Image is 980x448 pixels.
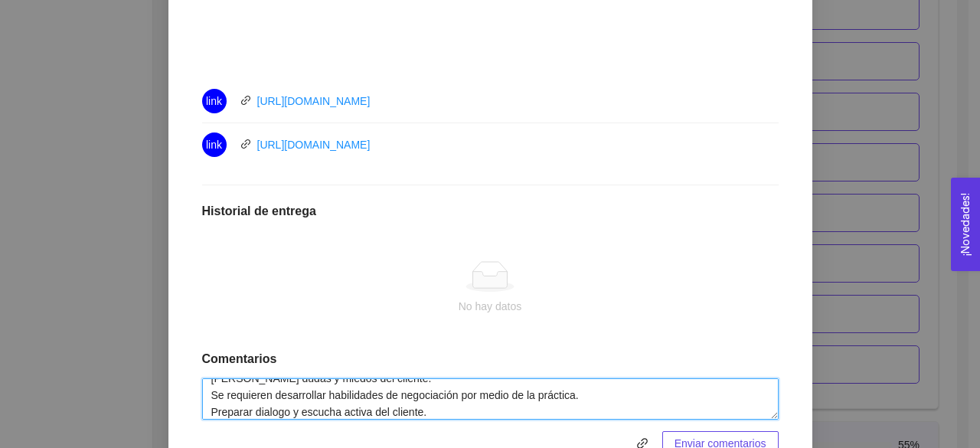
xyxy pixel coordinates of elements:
[202,378,779,420] textarea: Habilidades clave: [PERSON_NAME] dudas y miedos del cliente. Se requieren desarrollar habilidades...
[472,51,485,54] button: 1
[240,95,251,106] span: link
[206,132,222,157] span: link
[240,139,251,149] span: link
[214,298,766,315] div: No hay datos
[257,139,371,151] a: [URL][DOMAIN_NAME]
[202,204,779,219] h1: Historial de entrega
[202,352,779,367] h1: Comentarios
[489,51,508,54] button: 2
[951,178,980,271] button: Open Feedback Widget
[206,89,222,113] span: link
[257,95,371,107] a: [URL][DOMAIN_NAME]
